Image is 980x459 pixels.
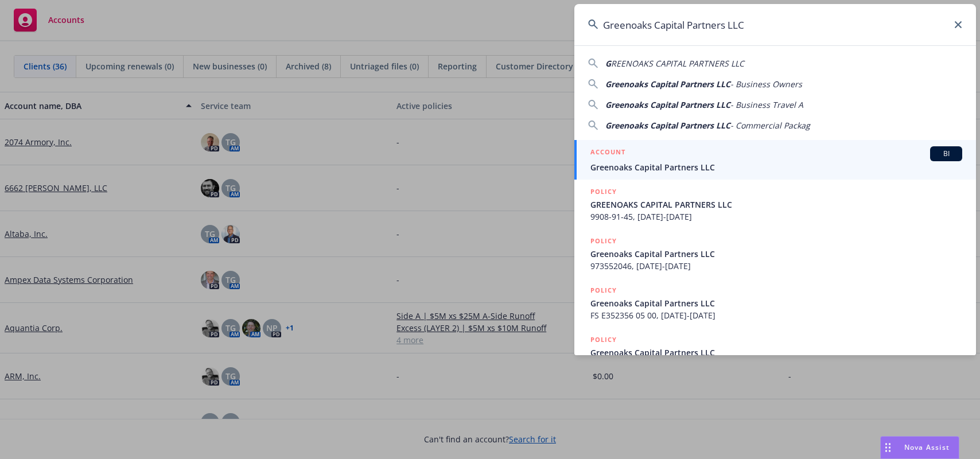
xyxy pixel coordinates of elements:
span: Greenoaks Capital Partners LLC [590,297,962,309]
span: GREENOAKS CAPITAL PARTNERS LLC [590,199,962,211]
span: Greenoaks Capital Partners LLC [605,120,730,131]
span: Greenoaks Capital Partners LLC [605,99,730,110]
h5: POLICY [590,334,617,345]
span: Greenoaks Capital Partners LLC [590,248,962,260]
span: REENOAKS CAPITAL PARTNERS LLC [611,58,744,69]
a: POLICYGreenoaks Capital Partners LLC973552046, [DATE]-[DATE] [574,229,976,278]
input: Search... [574,4,976,45]
a: POLICYGreenoaks Capital Partners LLCFS E352356 05 00, [DATE]-[DATE] [574,278,976,328]
span: - Business Travel A [730,99,803,110]
div: Drag to move [881,437,895,458]
span: Greenoaks Capital Partners LLC [590,347,962,359]
span: 973552046, [DATE]-[DATE] [590,260,962,272]
span: Nova Assist [904,442,950,452]
span: G [605,58,611,69]
h5: POLICY [590,235,617,247]
span: BI [935,149,958,159]
span: FS E352356 05 00, [DATE]-[DATE] [590,309,962,321]
span: Greenoaks Capital Partners LLC [590,161,962,173]
a: POLICYGreenoaks Capital Partners LLC [574,328,976,377]
a: ACCOUNTBIGreenoaks Capital Partners LLC [574,140,976,180]
h5: ACCOUNT [590,146,625,160]
button: Nova Assist [880,436,959,459]
span: 9908-91-45, [DATE]-[DATE] [590,211,962,223]
span: - Business Owners [730,79,802,90]
h5: POLICY [590,285,617,296]
span: Greenoaks Capital Partners LLC [605,79,730,90]
a: POLICYGREENOAKS CAPITAL PARTNERS LLC9908-91-45, [DATE]-[DATE] [574,180,976,229]
span: - Commercial Packag [730,120,810,131]
h5: POLICY [590,186,617,197]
